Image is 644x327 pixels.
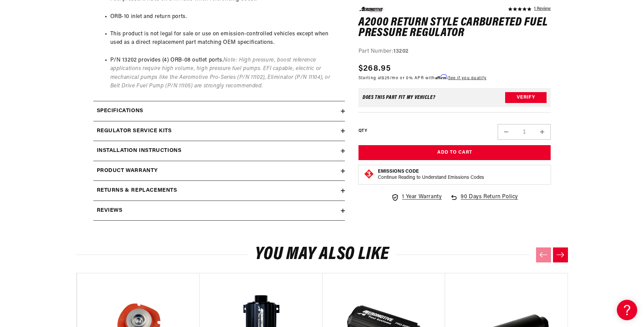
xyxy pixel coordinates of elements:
a: 1 Year Warranty [391,193,442,202]
li: P/N 13202 provides (4) ORB-08 outlet ports. [110,56,342,91]
summary: Installation Instructions [93,141,345,161]
strong: 13202 [393,48,409,54]
span: $268.95 [358,63,391,75]
img: Emissions code [364,169,374,179]
span: 90 Days Return Policy [461,193,518,208]
a: See if you qualify - Learn more about Affirm Financing (opens in modal) [448,76,486,80]
summary: Product warranty [93,161,345,181]
h2: You may also like [76,246,568,262]
p: Starting at /mo or 0% APR with . [358,75,486,81]
h2: Reviews [97,206,123,215]
a: 1 reviews [534,7,551,12]
div: Does This part fit My vehicle? [363,95,436,100]
label: QTY [358,128,367,134]
summary: Specifications [93,101,345,121]
li: This product is not legal for sale or use on emission-controlled vehicles except when used as a d... [110,30,342,47]
span: 1 Year Warranty [402,193,442,202]
button: Verify [505,92,547,103]
h2: Product warranty [97,167,158,175]
h2: Returns & replacements [97,186,177,195]
h2: Installation Instructions [97,147,182,155]
p: Continue Reading to Understand Emissions Codes [378,175,484,181]
h2: Specifications [97,107,143,116]
span: $25 [382,76,390,80]
summary: Regulator Service Kits [93,121,345,141]
h2: Regulator Service Kits [97,127,172,136]
summary: Reviews [93,201,345,221]
li: ORB-10 inlet and return ports. [110,13,342,21]
button: Previous slide [536,247,551,262]
button: Add to Cart [358,145,551,160]
a: 90 Days Return Policy [450,193,518,208]
summary: Returns & replacements [93,181,345,201]
div: Part Number: [358,47,551,56]
span: Affirm [435,74,447,80]
h1: A2000 Return Style Carbureted Fuel Pressure Regulator [358,17,551,38]
button: Next slide [553,247,568,262]
strong: Emissions Code [378,169,419,174]
button: Emissions CodeContinue Reading to Understand Emissions Codes [378,169,484,181]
